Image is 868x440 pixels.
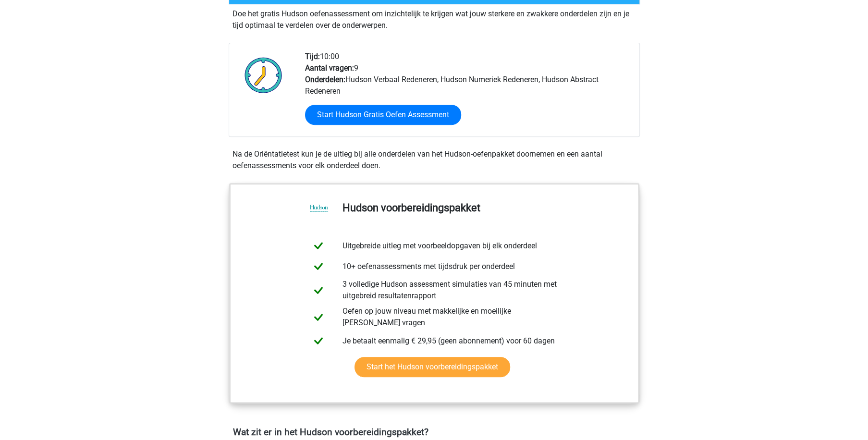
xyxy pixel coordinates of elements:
a: Start het Hudson voorbereidingspakket [355,357,510,377]
b: Onderdelen: [305,75,345,84]
div: Na de Oriëntatietest kun je de uitleg bij alle onderdelen van het Hudson-oefenpakket doornemen en... [229,148,640,171]
div: Doe het gratis Hudson oefenassessment om inzichtelijk te krijgen wat jouw sterkere en zwakkere on... [229,4,640,31]
b: Tijd: [305,52,320,61]
h4: Wat zit er in het Hudson voorbereidingspakket? [233,427,636,438]
div: 10:00 9 Hudson Verbaal Redeneren, Hudson Numeriek Redeneren, Hudson Abstract Redeneren [298,51,639,136]
b: Aantal vragen: [305,63,354,73]
img: Klok [239,51,288,99]
a: Start Hudson Gratis Oefen Assessment [305,105,461,125]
